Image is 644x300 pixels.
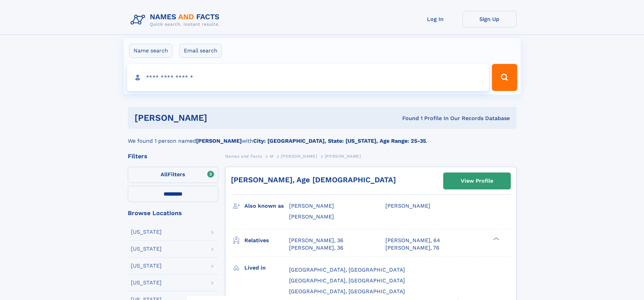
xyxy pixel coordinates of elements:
[128,11,225,29] img: Logo Names and Facts
[131,246,162,252] div: [US_STATE]
[385,237,440,244] a: [PERSON_NAME], 64
[289,213,334,220] span: [PERSON_NAME]
[289,277,405,284] span: [GEOGRAPHIC_DATA], [GEOGRAPHIC_DATA]
[270,154,273,159] span: M
[180,44,222,58] label: Email search
[492,64,517,91] button: Search Button
[128,210,218,216] div: Browse Locations
[231,176,396,184] a: [PERSON_NAME], Age [DEMOGRAPHIC_DATA]
[244,235,289,246] h3: Relatives
[408,11,462,27] a: Log In
[462,11,517,27] a: Sign Up
[281,152,317,160] a: [PERSON_NAME]
[225,152,262,160] a: Names and Facts
[270,152,273,160] a: M
[492,236,500,241] div: ❯
[289,237,343,244] a: [PERSON_NAME], 36
[289,203,334,209] span: [PERSON_NAME]
[196,138,242,144] b: [PERSON_NAME]
[461,173,493,189] div: View Profile
[444,173,510,189] a: View Profile
[131,229,162,235] div: [US_STATE]
[385,244,439,252] a: [PERSON_NAME], 76
[281,154,317,159] span: [PERSON_NAME]
[161,171,168,178] span: All
[244,262,289,274] h3: Lived in
[131,263,162,269] div: [US_STATE]
[128,129,517,145] div: We found 1 person named with .
[135,114,305,122] h1: [PERSON_NAME]
[244,200,289,212] h3: Also known as
[289,288,405,295] span: [GEOGRAPHIC_DATA], [GEOGRAPHIC_DATA]
[289,267,405,273] span: [GEOGRAPHIC_DATA], [GEOGRAPHIC_DATA]
[128,153,218,159] div: Filters
[253,138,426,144] b: City: [GEOGRAPHIC_DATA], State: [US_STATE], Age Range: 25-35
[129,44,172,58] label: Name search
[131,280,162,285] div: [US_STATE]
[305,115,510,122] div: Found 1 Profile In Our Records Database
[325,154,361,159] span: [PERSON_NAME]
[385,203,430,209] span: [PERSON_NAME]
[128,167,218,183] label: Filters
[127,64,489,91] input: search input
[289,244,343,252] a: [PERSON_NAME], 36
